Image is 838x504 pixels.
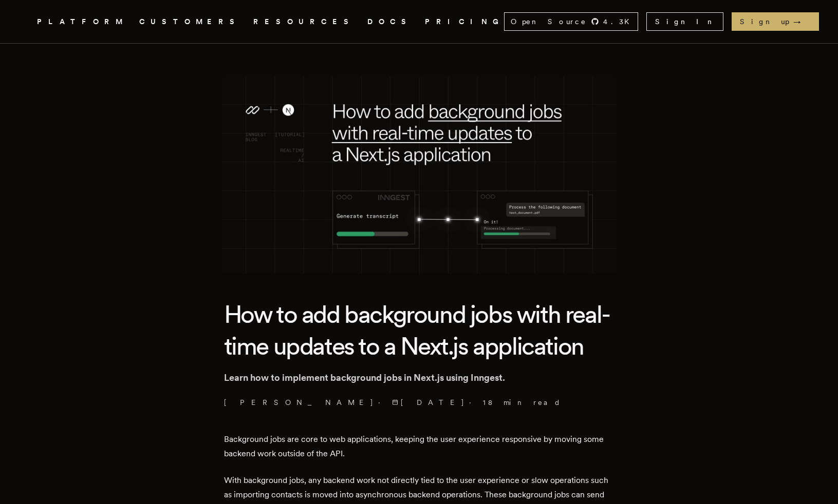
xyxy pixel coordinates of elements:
span: 18 min read [483,397,561,408]
span: → [793,16,811,27]
button: RESOURCES [253,15,355,28]
a: Sign up [732,12,819,31]
span: Open Source [511,16,587,27]
p: · · [224,397,614,408]
img: Featured image for How to add background jobs with real-time updates to a Next.js application blo... [222,76,617,274]
a: PRICING [425,15,504,28]
p: Learn how to implement background jobs in Next.js using Inngest. [224,371,614,385]
p: Background jobs are core to web applications, keeping the user experience responsive by moving so... [224,432,614,461]
a: [PERSON_NAME] [224,397,374,408]
h1: How to add background jobs with real-time updates to a Next.js application [224,298,614,362]
button: PLATFORM [37,15,127,28]
span: 4.3 K [603,16,636,27]
a: CUSTOMERS [139,15,241,28]
a: Sign In [646,12,723,31]
span: [DATE] [392,397,465,408]
a: DOCS [367,15,413,28]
